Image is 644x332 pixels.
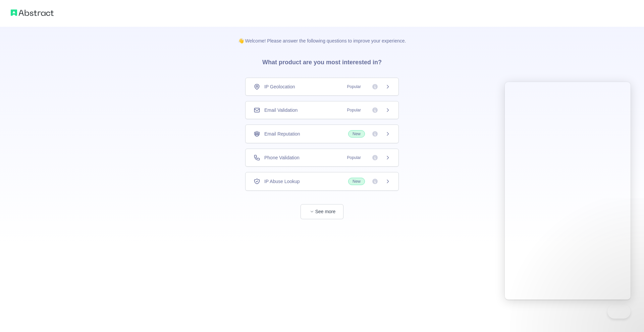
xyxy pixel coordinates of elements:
span: IP Geolocation [264,83,295,90]
p: 👋 Welcome! Please answer the following questions to improve your experience. [227,27,417,44]
span: New [348,178,365,185]
h3: What product are you most interested in? [252,44,392,78]
span: Email Reputation [264,131,300,137]
button: See more [301,204,343,219]
iframe: Help Scout Beacon - Live Chat, Contact Form, and Knowledge Base [505,82,631,300]
span: Popular [343,83,365,90]
span: IP Abuse Lookup [264,178,300,185]
img: Abstract logo [11,8,54,17]
iframe: Help Scout Beacon - Close [607,305,631,319]
span: Phone Validation [264,154,300,161]
span: Email Validation [264,107,298,113]
span: Popular [343,107,365,113]
span: New [348,130,365,138]
span: Popular [343,154,365,161]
